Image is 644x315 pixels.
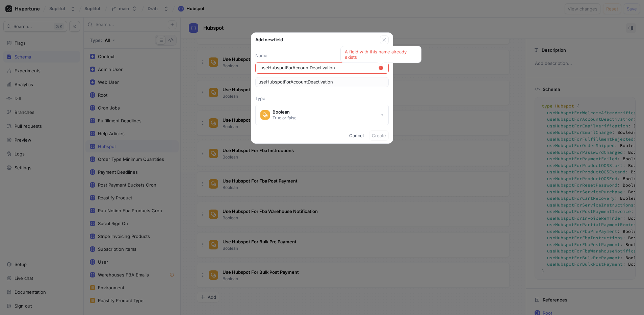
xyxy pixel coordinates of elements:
div: True or false [273,115,297,121]
p: Name [255,52,389,59]
p: Add new field [255,37,283,43]
button: BooleanTrue or false [255,105,389,125]
div: A field with this name already exists [340,46,421,63]
button: Cancel [346,130,366,141]
input: Enter a name for this field [260,65,378,71]
span: Create [372,134,386,138]
p: Type [255,95,389,102]
div: Boolean [273,109,297,115]
span: Cancel [349,134,364,138]
button: Create [369,130,389,141]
